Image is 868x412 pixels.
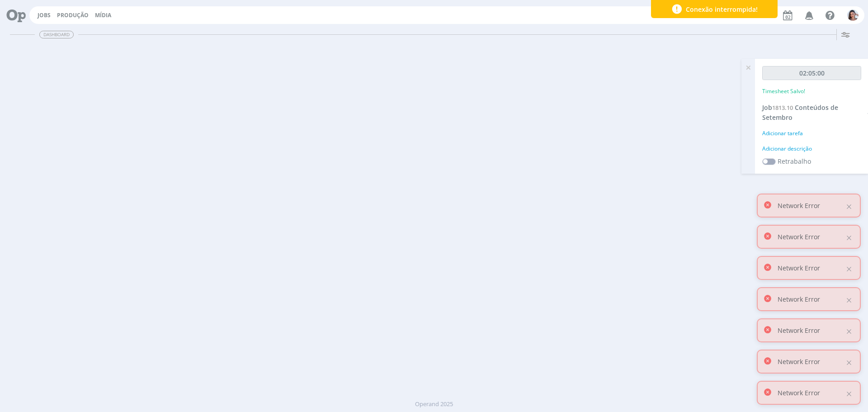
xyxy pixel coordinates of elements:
[92,12,114,19] button: Mídia
[847,7,859,23] button: N
[35,12,53,19] button: Jobs
[762,103,838,122] span: Conteúdos de Setembro
[39,31,74,38] span: Dashboard
[778,357,820,366] p: Network Error
[762,87,805,95] p: Timesheet Salvo!
[38,11,51,19] a: Jobs
[95,11,111,19] a: Mídia
[762,145,861,153] div: Adicionar descrição
[772,104,793,112] span: 1813.10
[847,9,859,21] img: N
[778,263,820,273] p: Network Error
[778,201,820,210] p: Network Error
[762,129,861,137] div: Adicionar tarefa
[762,103,838,122] a: Job1813.10Conteúdos de Setembro
[54,12,91,19] button: Produção
[778,232,820,242] p: Network Error
[686,5,758,14] span: Conexão interrompida!
[778,326,820,335] p: Network Error
[778,156,811,166] label: Retrabalho
[778,294,820,304] p: Network Error
[778,388,820,398] p: Network Error
[57,11,89,19] a: Produção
